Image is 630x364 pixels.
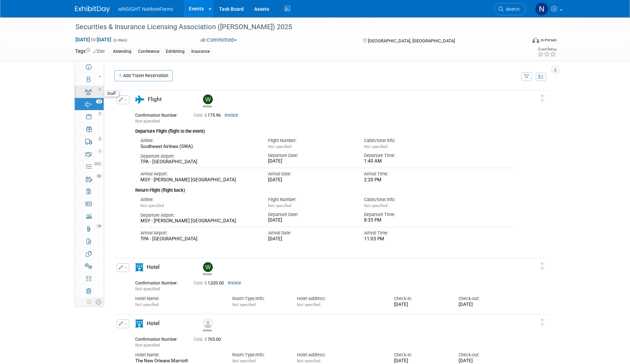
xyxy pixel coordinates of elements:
[494,3,526,15] a: Search
[96,99,102,104] span: 13
[203,94,213,104] img: Wilma Orozco
[268,203,291,208] span: Not specified
[148,96,162,102] span: Flight
[135,119,160,124] span: Not specified
[535,2,548,16] img: Nichole Brown
[268,212,353,218] div: Departure Date:
[268,152,353,159] div: Departure Date:
[268,171,353,177] div: Arrival Date:
[268,236,353,242] div: [DATE]
[135,296,222,302] div: Hotel Name:
[118,6,173,12] span: aINSIGHT NoMoreForms
[135,279,183,286] div: Confirmation Number:
[147,264,160,270] span: Hotel
[140,218,258,224] div: MSY - [PERSON_NAME] [GEOGRAPHIC_DATA]
[73,21,516,33] div: Securities & Insurance Licensing Association ([PERSON_NAME]) 2025
[364,158,449,164] div: 1:40 AM
[203,328,212,332] div: Amanda Bellavance
[532,37,539,43] img: Format-Inperson.png
[394,358,448,364] div: [DATE]
[364,217,449,223] div: 8:35 PM
[459,358,513,364] div: [DATE]
[194,113,224,118] span: 175.96
[194,337,224,342] span: 765.00
[297,352,383,358] div: Hotel Address:
[135,96,144,104] i: Flight
[268,230,353,236] div: Arrival Date:
[364,171,449,177] div: Arrival Time:
[459,352,513,358] div: Check-out:
[135,183,513,194] div: Return Flight (flight back)
[485,36,557,47] div: Event Format
[140,236,258,242] div: TPA - [GEOGRAPHIC_DATA]
[140,212,258,218] div: Departure Airport:
[98,137,102,141] span: 2
[232,352,286,358] div: Room Type/Info:
[75,223,104,235] a: 18
[268,177,353,183] div: [DATE]
[90,37,97,42] span: to
[135,320,143,328] i: Hotel
[268,158,353,164] div: [DATE]
[194,337,208,342] span: Cost: $
[364,203,387,208] span: Not specified
[75,110,104,123] a: 7
[368,38,455,43] span: [GEOGRAPHIC_DATA], [GEOGRAPHIC_DATA]
[203,262,213,272] img: Wilma Orozco
[297,302,320,307] span: Not specified
[364,138,449,144] div: Cabin/Seat Info:
[268,197,353,203] div: Flight Number:
[540,38,557,43] div: In-Person
[394,302,448,308] div: [DATE]
[364,236,449,242] div: 11:05 PM
[203,104,212,108] div: Wilma Orozco
[136,48,161,55] div: Conference
[364,152,449,159] div: Departure Time:
[75,173,104,185] a: 55
[75,160,104,173] a: 51%
[93,49,105,54] a: Edit
[364,144,387,149] span: Not specified
[147,320,160,326] span: Hotel
[538,48,556,51] div: Event Rating
[194,113,208,118] span: Cost: $
[503,7,519,12] span: Search
[232,358,256,363] span: Not specified
[140,230,258,236] div: Arrival Airport:
[140,171,258,177] div: Arrival Airport:
[135,302,159,307] span: Not specified
[394,352,448,358] div: Check-in:
[268,144,291,149] span: Not specified
[140,138,258,144] div: Airline:
[140,177,258,183] div: MSY - [PERSON_NAME] [GEOGRAPHIC_DATA]
[135,352,222,358] div: Hotel Name:
[96,224,102,228] span: 18
[75,48,105,56] td: Tags
[201,262,213,276] div: Wilma Orozco
[75,86,104,98] a: 6
[75,135,104,148] a: 2
[201,318,213,332] div: Amanda Bellavance
[297,358,320,363] span: Not specified
[135,111,183,118] div: Confirmation Number:
[198,36,240,44] button: Committed
[459,296,513,302] div: Check-out:
[113,38,127,42] span: (6 days)
[364,177,449,183] div: 2:20 PM
[75,36,112,43] span: [DATE] [DATE]
[114,70,172,81] a: Add Travel Reservation
[96,174,102,178] span: 55
[135,335,183,342] div: Confirmation Number:
[541,263,544,270] i: Click and drag to move item
[94,162,102,166] span: 51%
[394,296,448,302] div: Check-in:
[140,144,258,150] div: Southwest Airlines (SWA)
[98,149,102,154] span: 1
[203,272,212,276] div: Wilma Orozco
[364,197,449,203] div: Cabin/Seat Info:
[135,343,160,348] span: Not specified
[75,6,110,13] img: ExhibitDay
[140,203,164,208] span: Not specified
[140,159,258,165] div: TPA - [GEOGRAPHIC_DATA]
[135,358,222,364] div: The New Orleans Marriott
